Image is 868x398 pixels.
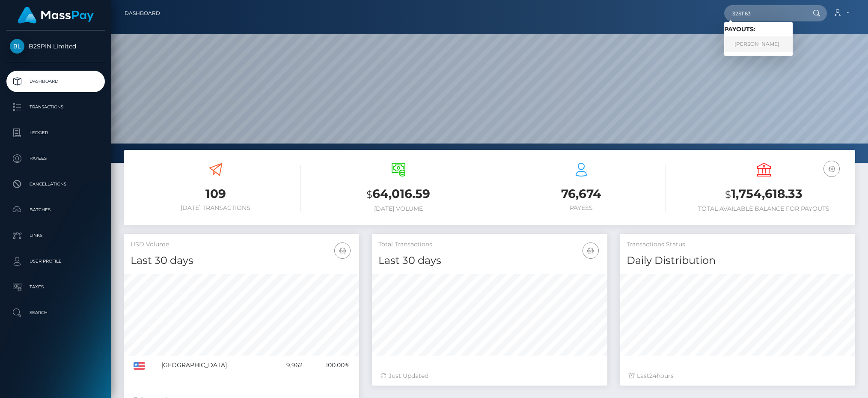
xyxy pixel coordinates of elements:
[10,229,101,242] p: Links
[380,371,598,380] div: Just Updated
[18,7,94,24] img: MassPay Logo
[6,96,105,118] a: Transactions
[6,148,105,169] a: Payees
[10,152,101,165] p: Payees
[131,253,353,268] h4: Last 30 days
[366,189,372,200] small: $
[131,240,353,249] h5: USD Volume
[6,199,105,221] a: Batches
[10,203,101,216] p: Batches
[306,356,353,375] td: 100.00%
[649,372,657,380] span: 24
[6,225,105,246] a: Links
[10,255,101,268] p: User Profile
[627,253,849,268] h4: Daily Distribution
[679,186,849,203] h3: 1,754,618.33
[724,26,793,33] h6: Payouts:
[125,4,160,22] a: Dashboard
[10,126,101,139] p: Ledger
[6,122,105,144] a: Ledger
[627,240,849,249] h5: Transactions Status
[6,42,105,50] span: B2SPIN Limited
[10,281,101,293] p: Taxes
[131,204,300,212] h6: [DATE] Transactions
[271,356,306,375] td: 9,962
[10,75,101,88] p: Dashboard
[496,204,666,212] h6: Payees
[134,362,145,370] img: US.png
[6,302,105,323] a: Search
[6,71,105,92] a: Dashboard
[629,371,847,380] div: Last hours
[313,186,483,203] h3: 64,016.59
[679,205,849,212] h6: Total Available Balance for Payouts
[724,36,793,52] a: [PERSON_NAME]
[378,240,600,249] h5: Total Transactions
[725,189,731,200] small: $
[6,174,105,195] a: Cancellations
[10,101,101,114] p: Transactions
[496,186,666,202] h3: 76,674
[131,186,300,202] h3: 109
[378,253,600,268] h4: Last 30 days
[724,5,805,21] input: Search...
[313,205,483,212] h6: [DATE] Volume
[158,356,271,375] td: [GEOGRAPHIC_DATA]
[6,251,105,272] a: User Profile
[10,39,24,54] img: B2SPIN Limited
[10,306,101,319] p: Search
[10,178,101,191] p: Cancellations
[6,276,105,298] a: Taxes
